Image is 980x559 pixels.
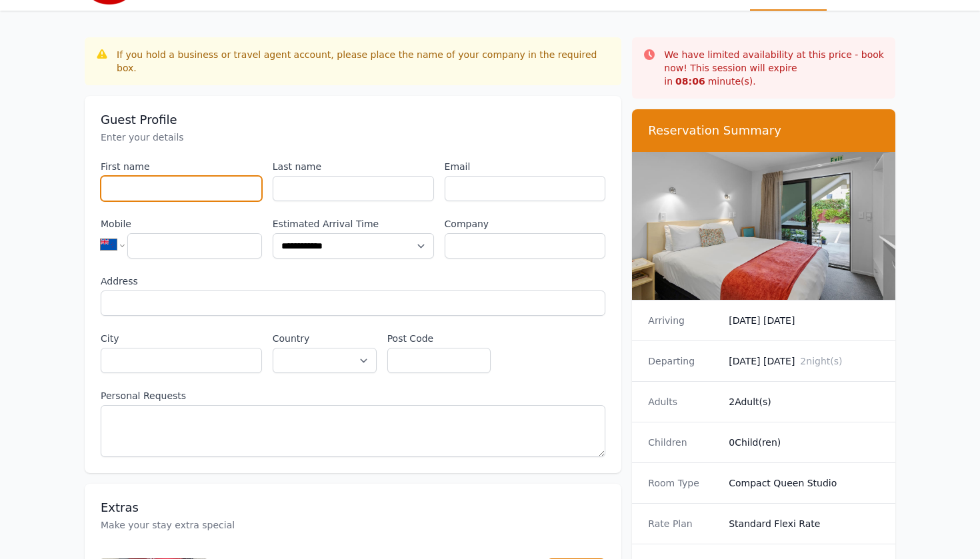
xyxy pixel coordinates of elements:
p: Make your stay extra special [101,518,605,532]
div: If you hold a business or travel agent account, please place the name of your company in the requ... [117,48,611,75]
label: Personal Requests [101,389,605,402]
dt: Rate Plan [648,517,718,530]
dd: 2 Adult(s) [729,395,879,408]
p: We have limited availability at this price - book now! This session will expire in minute(s). [664,48,885,88]
label: Email [445,160,606,173]
label: Estimated Arrival Time [273,217,434,231]
p: Enter your details [101,131,605,144]
label: First name [101,160,262,173]
span: 2 night(s) [800,356,842,366]
label: Company [445,217,606,231]
label: Last name [273,160,434,173]
label: Mobile [101,217,262,231]
label: Post Code [387,332,491,345]
h3: Extras [101,500,605,516]
h3: Reservation Summary [648,123,879,139]
dd: [DATE] [DATE] [729,314,879,327]
label: City [101,332,262,345]
h3: Guest Profile [101,112,605,128]
dd: [DATE] [DATE] [729,354,879,368]
dt: Children [648,436,718,449]
dt: Adults [648,395,718,408]
dt: Arriving [648,314,718,327]
strong: 08 : 06 [675,76,705,87]
dt: Room Type [648,476,718,490]
dd: 0 Child(ren) [729,436,879,449]
dt: Departing [648,354,718,368]
label: Country [273,332,377,345]
dd: Compact Queen Studio [729,476,879,490]
dd: Standard Flexi Rate [729,517,879,530]
img: Compact Queen Studio [632,152,895,300]
label: Address [101,275,605,288]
